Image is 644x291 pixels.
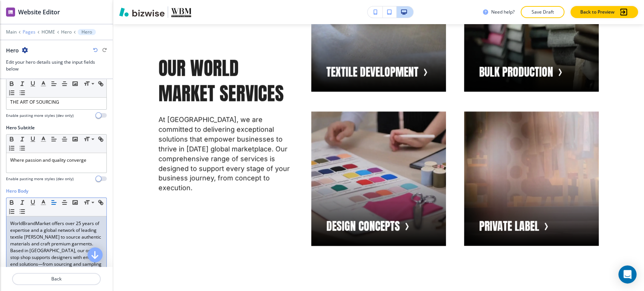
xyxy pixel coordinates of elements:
[158,56,293,106] p: OUR WORLD MARKET SERVICES
[81,29,92,35] p: Hero
[78,29,96,35] button: Hero
[6,29,17,35] button: Main
[464,112,599,246] button: PRIVATE LABEL
[618,265,636,283] div: Open Intercom Messenger
[580,9,615,15] p: Back to Preview
[23,29,35,35] button: Pages
[6,59,107,72] h3: Edit your hero details using the input fields below
[491,9,515,15] h3: Need help?
[6,176,74,182] h4: Enable pasting more styles (dev only)
[13,276,100,282] p: Back
[10,99,103,106] p: THE ART OF SOURCING
[18,8,60,17] h2: Website Editor
[530,9,555,15] p: Save Draft
[158,115,293,193] p: At [GEOGRAPHIC_DATA], we are committed to delivering exceptional solutions that empower businesse...
[6,188,28,195] h2: Hero Body
[6,8,15,17] img: editor icon
[6,113,74,118] h4: Enable pasting more styles (dev only)
[119,8,164,17] img: Bizwise Logo
[10,220,103,281] p: WorldBrandMarket offers over 25 years of expertise and a global network of leading textile [PERSO...
[6,46,19,54] h2: Hero
[6,124,35,131] h2: Hero Subtitle
[41,29,55,35] button: HOME
[171,7,192,17] img: Your Logo
[12,273,101,285] button: Back
[10,157,103,164] p: Where passion and quality converge
[61,29,72,35] button: Hero
[521,6,564,18] button: Save Draft
[311,112,446,246] button: DESIGN CONCEPTS
[570,6,638,18] button: Back to Preview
